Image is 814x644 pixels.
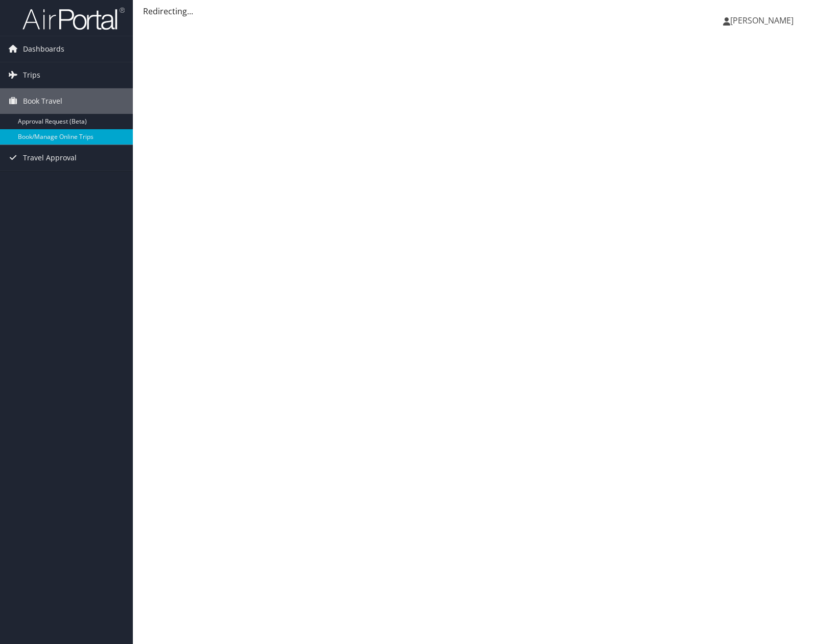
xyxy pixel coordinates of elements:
a: [PERSON_NAME] [723,5,804,36]
span: Book Travel [23,88,62,114]
span: Trips [23,62,40,88]
span: Dashboards [23,36,64,62]
img: airportal-logo.png [22,7,125,31]
div: Redirecting... [143,5,804,17]
span: Travel Approval [23,145,77,171]
span: [PERSON_NAME] [730,15,794,26]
